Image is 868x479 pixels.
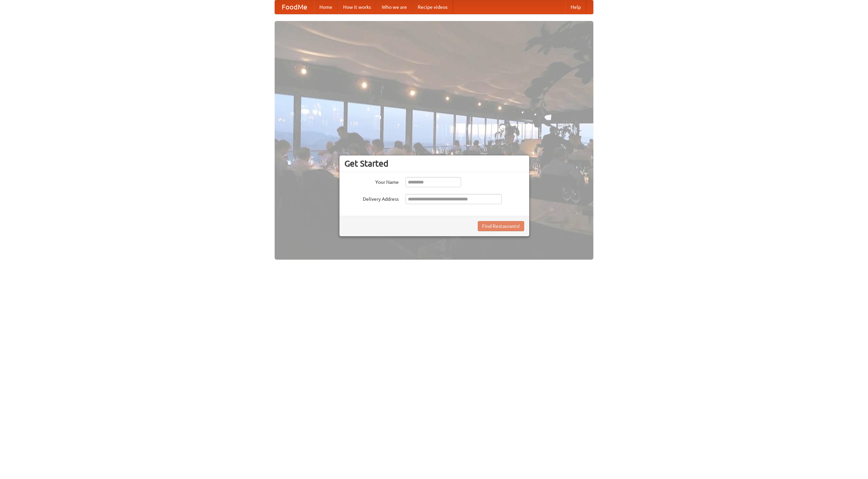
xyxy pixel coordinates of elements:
label: Delivery Address [344,194,399,202]
a: Home [314,0,338,14]
a: Who we are [376,0,412,14]
button: Find Restaurants! [478,221,524,231]
a: Recipe videos [412,0,453,14]
label: Your Name [344,177,399,186]
a: FoodMe [275,0,314,14]
h3: Get Started [344,158,524,169]
a: Help [565,0,586,14]
a: How it works [338,0,376,14]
